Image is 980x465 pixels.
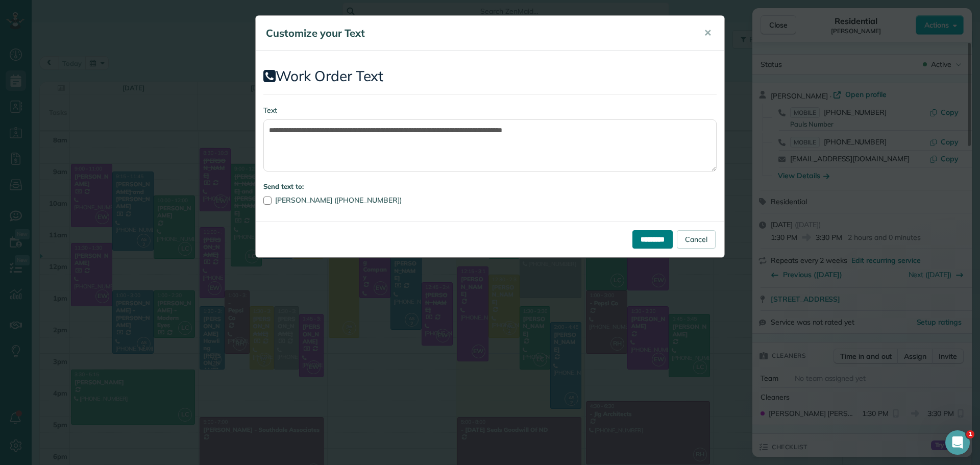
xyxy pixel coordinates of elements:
iframe: Intercom live chat [945,430,970,455]
span: ✕ [704,27,712,39]
label: Text [263,105,717,115]
span: [PERSON_NAME] ([PHONE_NUMBER]) [275,195,402,205]
p: Message from ZenBot, sent 3d ago [44,39,176,48]
h5: Customize your Text [266,26,690,40]
p: Rate your conversation [44,29,176,39]
a: Cancel [677,230,716,249]
img: Profile image for ZenBot [23,31,39,47]
div: message notification from ZenBot, 3d ago. Rate your conversation [15,21,189,55]
span: 1 [966,430,974,438]
strong: Send text to: [263,182,304,190]
h2: Work Order Text [263,68,717,84]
